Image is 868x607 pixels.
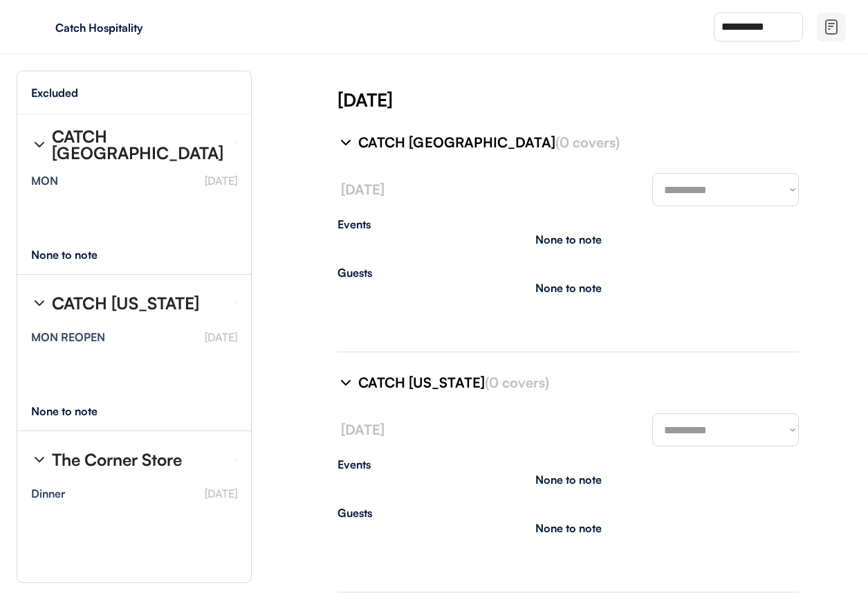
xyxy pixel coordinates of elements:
[31,488,65,499] div: Dinner
[338,374,354,391] img: chevron-right%20%281%29.svg
[52,128,225,161] div: CATCH [GEOGRAPHIC_DATA]
[205,174,237,188] font: [DATE]
[338,134,354,151] img: chevron-right%20%281%29.svg
[535,234,602,245] div: None to note
[31,249,123,260] div: None to note
[823,19,840,35] img: file-02.svg
[28,16,50,38] img: yH5BAEAAAAALAAAAAABAAEAAAIBRAA7
[338,507,799,518] div: Guests
[358,133,750,152] div: CATCH [GEOGRAPHIC_DATA]
[338,87,868,112] div: [DATE]
[358,373,750,392] div: CATCH [US_STATE]
[205,487,237,500] font: [DATE]
[31,87,78,98] div: Excluded
[535,474,602,485] div: None to note
[341,181,385,198] font: [DATE]
[55,22,230,33] div: Catch Hospitality
[338,267,799,278] div: Guests
[31,406,123,417] div: None to note
[555,134,620,151] font: (0 covers)
[205,330,237,344] font: [DATE]
[338,219,799,230] div: Events
[31,451,48,468] img: chevron-right%20%281%29.svg
[31,175,58,186] div: MON
[31,136,48,153] img: chevron-right%20%281%29.svg
[485,374,549,391] font: (0 covers)
[52,295,199,311] div: CATCH [US_STATE]
[341,421,385,438] font: [DATE]
[535,523,602,534] div: None to note
[31,295,48,311] img: chevron-right%20%281%29.svg
[338,459,799,470] div: Events
[31,332,105,343] div: MON REOPEN
[535,282,602,293] div: None to note
[52,451,182,468] div: The Corner Store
